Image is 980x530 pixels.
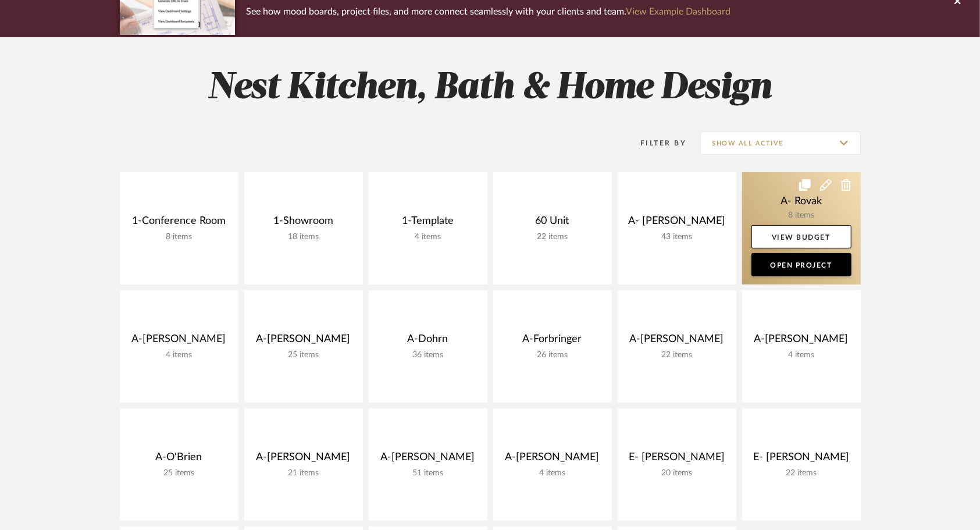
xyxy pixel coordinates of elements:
div: 60 Unit [503,215,603,232]
div: 21 items [254,468,354,478]
div: A-[PERSON_NAME] [129,333,229,350]
div: 1-Conference Room [129,215,229,232]
div: A-Forbringer [503,333,603,350]
div: 22 items [627,350,727,360]
div: Filter By [626,137,687,149]
div: A- [PERSON_NAME] [627,215,727,232]
h2: Nest Kitchen, Bath & Home Design [72,66,909,110]
div: 20 items [627,468,727,478]
div: A-[PERSON_NAME] [627,333,727,350]
div: A-[PERSON_NAME] [254,333,354,350]
div: 43 items [627,232,727,242]
div: 26 items [503,350,603,360]
a: View Budget [751,225,851,248]
div: 22 items [751,468,851,478]
div: 22 items [503,232,603,242]
div: 25 items [254,350,354,360]
div: 4 items [129,350,229,360]
div: E- [PERSON_NAME] [627,451,727,468]
div: 51 items [378,468,478,478]
div: A-[PERSON_NAME] [503,451,603,468]
div: A-[PERSON_NAME] [254,451,354,468]
div: 8 items [129,232,229,242]
div: 1-Template [378,215,478,232]
a: View Example Dashboard [626,7,731,16]
div: 36 items [378,350,478,360]
div: A-Dohrn [378,333,478,350]
div: A-O'Brien [129,451,229,468]
div: 4 items [503,468,603,478]
div: 4 items [378,232,478,242]
div: 18 items [254,232,354,242]
div: E- [PERSON_NAME] [751,451,851,468]
div: 1-Showroom [254,215,354,232]
div: 4 items [751,350,851,360]
div: 25 items [129,468,229,478]
a: Open Project [751,253,851,276]
div: A-[PERSON_NAME] [378,451,478,468]
div: A-[PERSON_NAME] [751,333,851,350]
p: See how mood boards, project files, and more connect seamlessly with your clients and team. [247,3,731,20]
